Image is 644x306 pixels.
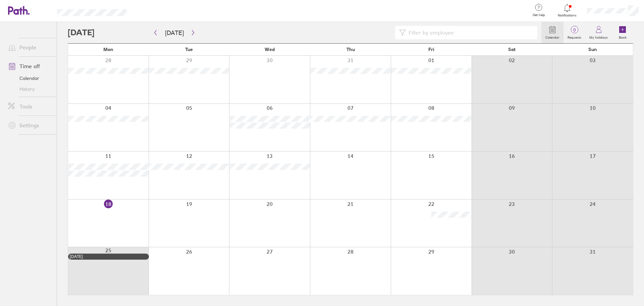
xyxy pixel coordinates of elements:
a: Calendar [3,73,57,84]
a: My holidays [585,22,612,43]
span: Tue [185,47,193,52]
a: People [3,41,57,54]
div: [DATE] [70,254,147,259]
label: Requests [563,34,585,40]
input: Filter by employee [406,26,533,39]
span: Thu [346,47,355,52]
span: Notifications [556,13,578,17]
span: Sun [588,47,597,52]
span: Sat [508,47,516,52]
button: [DATE] [160,27,189,38]
a: Notifications [556,3,578,17]
span: Wed [265,47,275,52]
a: History [3,84,57,94]
a: Book [612,22,633,43]
span: Get help [528,13,550,17]
a: 0Requests [563,22,585,43]
a: Time off [3,59,57,73]
a: Tools [3,100,57,113]
label: Book [615,34,631,40]
span: Fri [428,47,434,52]
span: Mon [103,47,113,52]
a: Settings [3,119,57,132]
label: Calendar [541,34,563,40]
span: 0 [563,27,585,33]
label: My holidays [585,34,612,40]
a: Calendar [541,22,563,43]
